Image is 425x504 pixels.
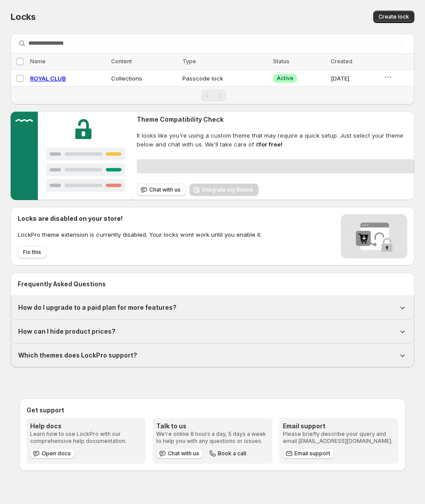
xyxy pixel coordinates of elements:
[341,214,407,258] img: Locks disabled
[30,422,142,431] h3: Help docs
[328,70,381,87] td: [DATE]
[294,450,330,457] span: Email support
[137,115,414,124] h2: Theme Compatibility Check
[137,184,186,196] button: Chat with us
[27,406,398,415] h2: Get support
[30,58,46,65] span: Name
[30,431,142,445] p: Learn how to use LockPro with our comprehensive help documentation.
[277,75,294,82] span: Active
[283,448,334,459] a: Email support
[156,422,268,431] h3: Talk to us
[30,75,66,82] a: ROYAL CLUB
[206,448,250,459] button: Book a call
[180,70,270,87] td: Passcode lock
[273,58,290,65] span: Status
[168,450,199,457] span: Chat with us
[156,431,268,445] p: We're online 8 hours a day, 5 days a week to help you with any questions or issues.
[182,58,196,65] span: Type
[108,70,180,87] td: Collections
[18,280,407,289] h2: Frequently Asked Questions
[11,112,133,200] img: Customer support
[42,450,71,457] span: Open docs
[283,422,395,431] h3: Email support
[11,12,36,22] span: Locks
[18,230,262,239] p: LockPro theme extension is currently disabled. Your locks wont work until you enable it.
[156,448,203,459] button: Chat with us
[11,86,414,104] nav: Pagination
[379,13,409,20] span: Create lock
[331,58,352,65] span: Created
[111,58,132,65] span: Content
[18,351,137,360] h1: Which themes does LockPro support?
[18,214,262,223] h2: Locks are disabled on your store!
[283,431,395,445] p: Please briefly describe your query and email [EMAIL_ADDRESS][DOMAIN_NAME].
[18,327,116,336] h1: How can I hide product prices?
[30,448,74,459] a: Open docs
[18,246,46,258] button: Fix this
[137,131,414,149] span: It looks like you're using a custom theme that may require a quick setup. Just select your theme ...
[18,303,177,312] h1: How do I upgrade to a paid plan for more features?
[149,186,181,193] span: Chat with us
[259,141,282,148] strong: for free!
[373,11,414,23] button: Create lock
[23,249,41,256] span: Fix this
[218,450,246,457] span: Book a call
